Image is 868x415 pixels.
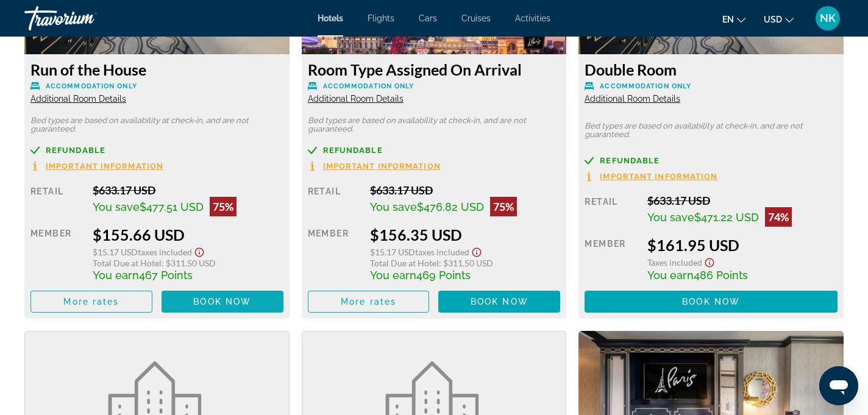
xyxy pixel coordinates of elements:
[647,257,702,268] span: Taxes included
[30,94,126,104] span: Additional Room Details
[682,297,740,307] span: Book now
[30,161,163,171] button: Important Information
[819,366,858,405] iframe: Button to launch messaging window
[764,15,782,24] span: USD
[193,297,251,307] span: Book now
[93,258,162,268] span: Total Due at Hotel
[308,225,361,282] div: Member
[647,269,694,282] span: You earn
[46,162,163,170] span: Important Information
[647,236,838,254] div: $161.95 USD
[93,200,140,213] span: You save
[585,291,838,313] button: Book now
[370,269,416,282] span: You earn
[308,183,361,216] div: Retail
[585,94,680,104] span: Additional Room Details
[210,197,237,216] div: 75%
[765,207,792,227] div: 74%
[585,122,838,139] p: Bed types are based on availability at check-in, and are not guaranteed.
[490,197,517,216] div: 75%
[694,211,759,224] span: $471.22 USD
[438,291,560,313] button: Book now
[471,297,528,307] span: Book now
[46,146,105,154] span: Refundable
[140,200,204,213] span: $477.51 USD
[600,82,691,90] span: Accommodation Only
[585,236,638,282] div: Member
[323,82,414,90] span: Accommodation Only
[341,297,396,307] span: More rates
[812,5,844,31] button: User Menu
[417,200,484,213] span: $476.82 USD
[24,2,146,34] a: Travorium
[308,60,561,79] h3: Room Type Assigned On Arrival
[647,194,838,207] div: $633.17 USD
[30,116,283,133] p: Bed types are based on availability at check-in, and are not guaranteed.
[370,247,415,257] span: $15.17 USD
[820,12,836,24] span: NK
[585,171,717,182] button: Important Information
[93,247,138,257] span: $15.17 USD
[93,269,139,282] span: You earn
[318,13,343,23] a: Hotels
[368,13,394,23] a: Flights
[600,157,660,165] span: Refundable
[722,10,745,28] button: Change language
[30,225,84,282] div: Member
[469,244,484,258] button: Show Taxes and Fees disclaimer
[30,183,84,216] div: Retail
[192,244,207,258] button: Show Taxes and Fees disclaimer
[308,291,430,313] button: More rates
[138,247,192,257] span: Taxes included
[139,269,193,282] span: 467 Points
[415,247,469,257] span: Taxes included
[63,297,119,307] span: More rates
[162,291,283,313] button: Book now
[370,225,560,244] div: $156.35 USD
[308,161,441,171] button: Important Information
[323,146,383,154] span: Refundable
[600,172,717,180] span: Important Information
[370,258,560,268] div: : $311.50 USD
[419,13,437,23] a: Cars
[764,10,794,28] button: Change currency
[308,146,561,155] a: Refundable
[702,254,717,268] button: Show Taxes and Fees disclaimer
[30,146,283,155] a: Refundable
[585,194,638,227] div: Retail
[93,183,283,197] div: $633.17 USD
[308,116,561,133] p: Bed types are based on availability at check-in, and are not guaranteed.
[585,60,838,79] h3: Double Room
[370,258,439,268] span: Total Due at Hotel
[323,162,441,170] span: Important Information
[694,269,748,282] span: 486 Points
[722,15,734,24] span: en
[461,13,491,23] a: Cruises
[515,13,550,23] a: Activities
[647,211,694,224] span: You save
[93,258,283,268] div: : $311.50 USD
[308,94,404,104] span: Additional Room Details
[370,183,560,197] div: $633.17 USD
[30,60,283,79] h3: Run of the House
[585,156,838,165] a: Refundable
[46,82,137,90] span: Accommodation Only
[30,291,152,313] button: More rates
[370,200,417,213] span: You save
[93,225,283,244] div: $155.66 USD
[416,269,471,282] span: 469 Points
